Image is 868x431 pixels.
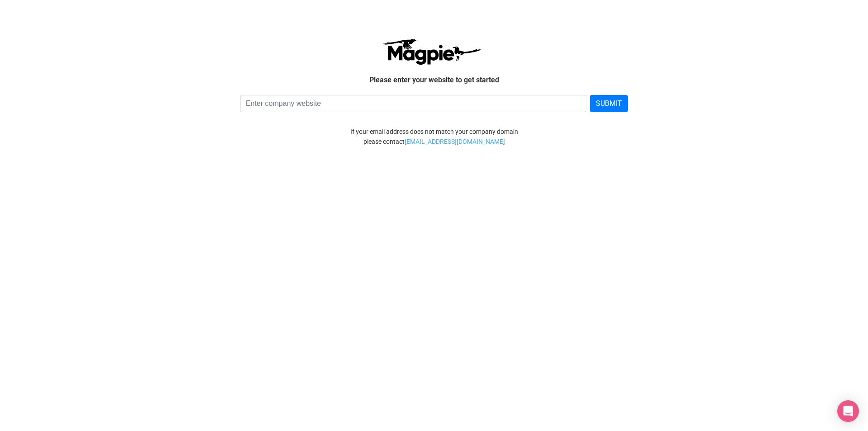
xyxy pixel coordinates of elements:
[405,137,505,147] a: [EMAIL_ADDRESS][DOMAIN_NAME]
[174,137,694,147] div: please contact
[174,127,694,137] div: If your email address does not match your company domain
[181,74,687,86] p: Please enter your website to get started
[590,95,628,112] button: SUBMIT
[837,400,859,422] div: Open Intercom Messenger
[240,95,587,112] input: Enter company website
[381,38,482,65] img: logo-ab69f6fb50320c5b225c76a69d11143b.png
